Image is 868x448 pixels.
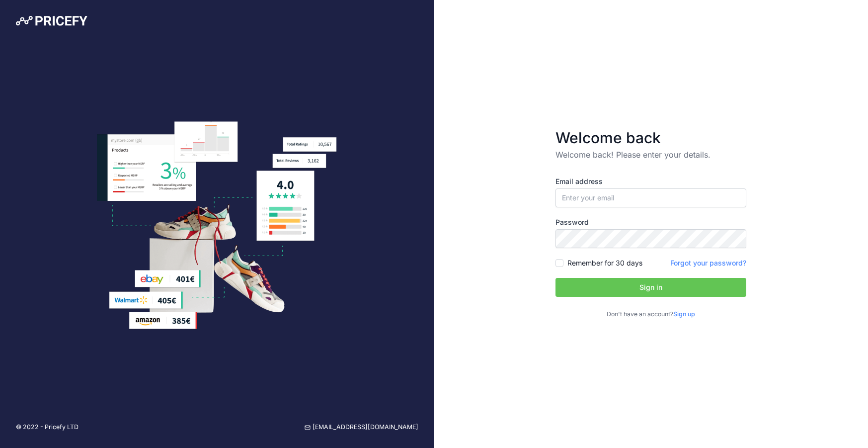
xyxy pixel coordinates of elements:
[567,258,642,268] label: Remember for 30 days
[555,188,746,207] input: Enter your email
[555,278,746,297] button: Sign in
[670,259,746,267] a: Forgot your password?
[555,149,746,161] p: Welcome back! Please enter your details.
[555,217,746,227] label: Password
[555,310,746,319] p: Don't have an account?
[673,310,695,318] a: Sign up
[555,129,746,147] h3: Welcome back
[555,177,746,186] label: Email address
[16,16,87,26] img: Pricefy
[16,423,79,432] p: © 2022 - Pricefy LTD
[305,423,418,432] a: [EMAIL_ADDRESS][DOMAIN_NAME]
